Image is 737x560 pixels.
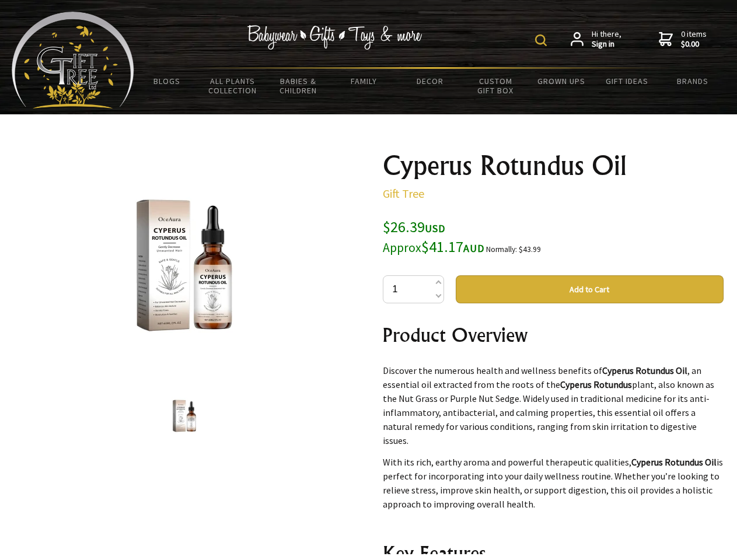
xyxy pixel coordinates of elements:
[592,29,621,50] span: Hi there,
[592,39,621,50] strong: Sign in
[383,455,724,511] p: With its rich, earthy aroma and powerful therapeutic qualities, is perfect for incorporating into...
[463,69,529,103] a: Custom Gift Box
[659,29,707,50] a: 0 items$0.00
[681,39,707,50] strong: $0.00
[331,69,397,93] a: Family
[528,69,594,93] a: Grown Ups
[571,29,621,50] a: Hi there,Sign in
[247,25,422,50] img: Babywear - Gifts - Toys & more
[383,217,484,256] span: $26.39 $41.17
[93,174,275,356] img: Cyperus Rotundus Oil
[425,222,445,235] span: USD
[397,69,463,93] a: Decor
[12,12,134,108] img: Babyware - Gifts - Toys and more...
[383,152,724,180] h1: Cyperus Rotundus Oil
[383,321,724,349] h2: Product Overview
[631,456,717,468] strong: Cyperus Rotundus Oil
[200,69,266,103] a: All Plants Collection
[383,240,421,256] small: Approx
[535,34,547,46] img: product search
[486,244,541,254] small: Normally: $43.99
[681,29,707,50] span: 0 items
[463,242,484,255] span: AUD
[660,69,726,93] a: Brands
[383,186,424,201] a: Gift Tree
[602,365,687,376] strong: Cyperus Rotundus Oil
[456,275,724,303] button: Add to Cart
[266,69,331,103] a: Babies & Children
[560,379,632,390] strong: Cyperus Rotundus
[162,394,207,438] img: Cyperus Rotundus Oil
[383,363,724,447] p: Discover the numerous health and wellness benefits of , an essential oil extracted from the roots...
[134,69,200,93] a: BLOGS
[594,69,660,93] a: Gift Ideas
